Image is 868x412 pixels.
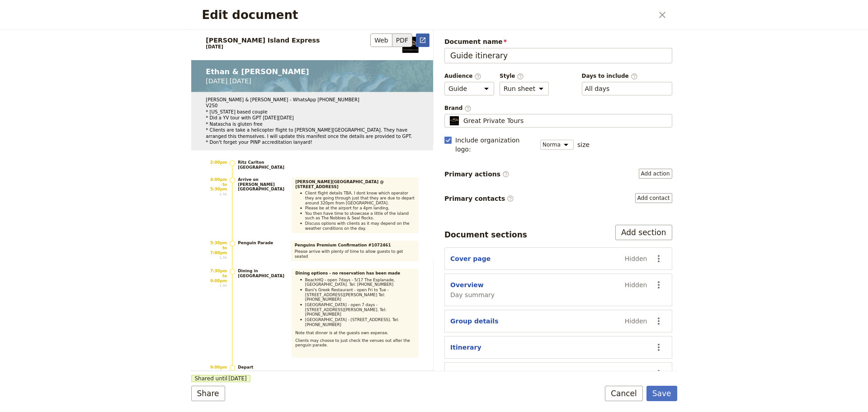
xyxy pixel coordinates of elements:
span: [GEOGRAPHIC_DATA] - [STREET_ADDRESS]. Tel: [PHONE_NUMBER] [305,317,400,327]
button: Cancel [605,386,643,401]
span: Shared until [191,375,250,382]
button: Primary contacts​ [635,193,672,203]
button: Add section [615,225,672,240]
button: Itinerary [450,343,481,352]
span: [DATE] [206,77,229,85]
span: [DATE] [228,375,247,382]
span: Please arrive with plenty of time to allow guests to get seated [294,249,404,259]
span: Document name [444,37,672,46]
h3: Arrive on [PERSON_NAME][GEOGRAPHIC_DATA] [238,177,284,233]
button: Share [191,386,225,401]
span: Primary contacts [444,194,514,203]
button: Actions [651,313,666,329]
span: 5:30pm to 7:00pm [210,241,226,255]
span: 1.5h [206,255,227,260]
h4: Dining options - no reservation has been made [295,271,415,276]
span: Style [500,72,549,80]
span: [GEOGRAPHIC_DATA] - open 7 days - [STREET_ADDRESS][PERSON_NAME]. Tel: [PHONE_NUMBER] [305,303,387,317]
span: 7:30pm to 9:00pm [210,269,226,283]
span: Please be at the airport for a 4pm landing. [305,206,389,210]
span: Bani's Greek Restaurant - open Fri to Tue - [STREET_ADDRESS][PERSON_NAME] Tel: [PHONE_NUMBER] [305,288,390,302]
span: [DATE] [206,44,223,50]
button: Suppliers and services [450,369,531,378]
span: ​ [631,73,638,79]
span: ​ [464,105,472,111]
span: [DATE] [229,77,251,85]
span: Hidden [625,317,647,326]
h3: Dining in [GEOGRAPHIC_DATA] [238,269,284,358]
button: Actions [651,277,666,293]
select: size [540,140,574,150]
button: Overview [450,280,484,289]
span: ​ [474,73,481,79]
h3: Ritz Carlton [GEOGRAPHIC_DATA] [238,160,284,170]
button: Web [370,33,392,47]
span: [PERSON_NAME] & [PERSON_NAME] - WhatsApp [PHONE_NUMBER] V250 * [US_STATE] based couple * Did a YV... [206,97,412,145]
button: Actions [651,251,666,266]
button: Actions [651,366,666,381]
span: Note that dinner is at the guests own expense. [295,331,388,335]
img: Great Private Tours logo [402,37,418,53]
button: Actions [651,340,666,355]
button: Save [646,386,677,401]
span: 1.5h [206,192,227,197]
h2: Edit document [202,8,653,22]
button: Days to include​Clear input [585,84,610,93]
span: size [577,140,590,149]
button: Primary actions​ [639,169,672,179]
span: Hidden [625,254,647,263]
span: Days to include [582,72,672,80]
h4: Penguins Premium Confirmation #1072461 [294,243,415,248]
img: Profile [448,116,460,125]
button: PDF [392,33,412,47]
button: Open full preview [416,33,429,47]
span: Audience [444,72,494,80]
button: Cover page [450,254,491,263]
span: ​ [517,73,524,79]
span: Client flight details TBA. I dont know which operator they are going through just that they are d... [305,191,415,205]
span: You then have time to showcase a little of the island such as The Nobbies & Seal Rocks. [305,211,410,221]
span: Primary actions [444,170,509,179]
span: Day summary [450,290,495,299]
span: Clients may choose to just check the venues out after the penguin parade. [295,338,411,348]
h3: Penguin Parade [238,241,283,261]
span: Hidden [625,369,647,378]
span: Include organization logo : [455,136,535,154]
div: Document sections [444,229,527,240]
select: Style​ [500,82,549,95]
select: Audience​ [444,82,494,95]
span: Great Private Tours [463,116,524,125]
span: 1.5h [206,283,227,288]
button: Close dialog [655,7,670,23]
span: ​ [502,170,509,178]
button: Group details [450,317,498,326]
span: 9:00pm to 11:00pm [207,365,226,379]
span: Brand [444,104,672,112]
span: 4:00pm to 5:30pm [210,177,226,192]
h3: Depart [238,365,283,370]
span: Ethan & [PERSON_NAME] [206,67,309,76]
input: Document name [444,48,672,63]
span: ​ [507,195,514,202]
span: Hidden [625,280,647,289]
span: 2:00pm [210,160,226,165]
span: BeachHQ - open 7days - 5/17 The Esplanade, [GEOGRAPHIC_DATA]. Tel: [PHONE_NUMBER] [305,277,396,287]
span: Discuss options with clients as it may depend on the weather conditions on the day. [305,221,410,231]
h4: [PERSON_NAME][GEOGRAPHIC_DATA] @ [STREET_ADDRESS] [295,180,415,189]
